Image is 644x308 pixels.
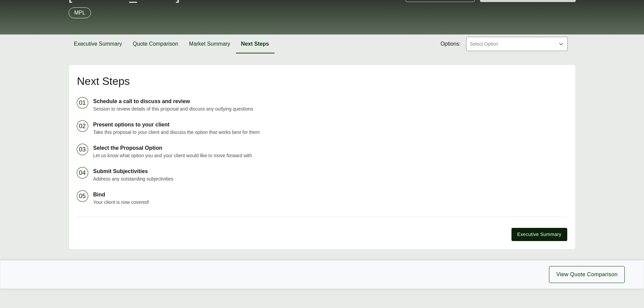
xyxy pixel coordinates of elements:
[93,105,567,113] p: Session to review details of this proposal and discuss any outlying questions
[440,40,461,48] span: Options:
[74,9,86,17] p: MPL
[93,144,567,152] p: Select the Proposal Option
[69,34,127,53] button: Executive Summary
[236,34,275,53] button: Next Steps
[93,191,567,199] p: Bind
[93,167,567,175] p: Submit Subjectivities
[511,228,567,241] button: Executive Summary
[93,175,567,183] p: Address any outstanding subjectivities
[93,152,567,159] p: Let us know what option you and your client would like to move forward with
[93,199,567,206] p: Your client is now covered!
[127,34,184,53] button: Quote Comparison
[517,231,561,238] span: Executive Summary
[77,76,567,87] h2: Next Steps
[556,270,618,279] span: View Quote Comparison
[93,97,567,105] p: Schedule a call to discuss and review
[184,34,236,53] button: Market Summary
[549,266,625,283] button: View Quote Comparison
[93,129,567,136] p: Take this proposal to your client and discuss the option that works best for them
[93,121,567,129] p: Present options to your client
